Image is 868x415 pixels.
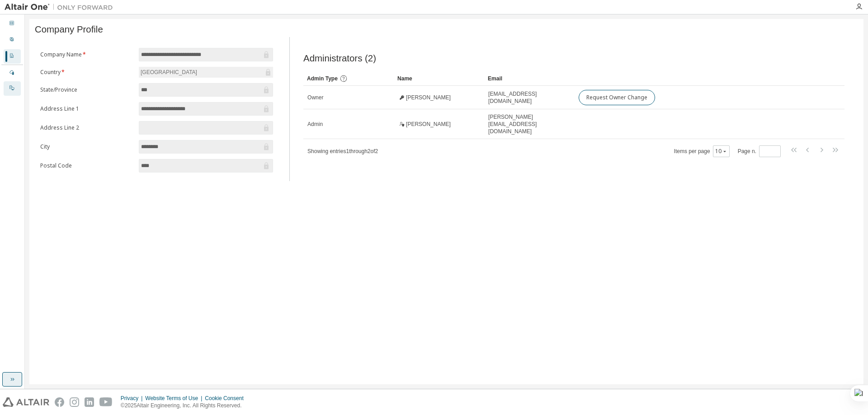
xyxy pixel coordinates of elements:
span: Page n. [738,145,781,157]
span: [PERSON_NAME][EMAIL_ADDRESS][DOMAIN_NAME] [488,113,571,135]
span: Administrators (2) [303,53,376,64]
img: instagram.svg [70,397,79,407]
img: linkedin.svg [85,397,94,407]
span: Company Profile [35,24,103,35]
div: Dashboard [4,17,21,31]
label: Company Name [40,51,133,58]
div: Cookie Consent [205,395,249,402]
span: [EMAIL_ADDRESS][DOMAIN_NAME] [488,90,571,105]
div: Managed [4,66,21,80]
img: altair_logo.svg [3,397,49,407]
div: User Profile [4,33,21,47]
img: facebook.svg [55,397,64,407]
label: State/Province [40,86,133,93]
div: Email [488,71,571,86]
p: © 2025 Altair Engineering, Inc. All Rights Reserved. [121,402,249,410]
div: [GEOGRAPHIC_DATA] [139,67,198,77]
span: Admin Type [307,75,338,82]
img: Altair One [5,3,118,12]
span: Admin [307,121,323,128]
label: Country [40,69,133,76]
label: Postal Code [40,162,133,169]
span: [PERSON_NAME] [406,121,451,128]
div: On Prem [4,81,21,96]
div: Company Profile [4,49,21,64]
div: Website Terms of Use [145,395,205,402]
span: Owner [307,94,323,101]
label: Address Line 2 [40,124,133,131]
label: Address Line 1 [40,105,133,112]
div: [GEOGRAPHIC_DATA] [139,67,273,78]
button: 10 [715,148,727,155]
span: [PERSON_NAME] [406,94,451,101]
button: Request Owner Change [579,90,655,105]
span: Items per page [674,145,730,157]
img: youtube.svg [99,397,113,407]
label: City [40,143,133,150]
div: Name [397,71,481,86]
div: Privacy [121,395,145,402]
span: Showing entries 1 through 2 of 2 [307,148,378,154]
